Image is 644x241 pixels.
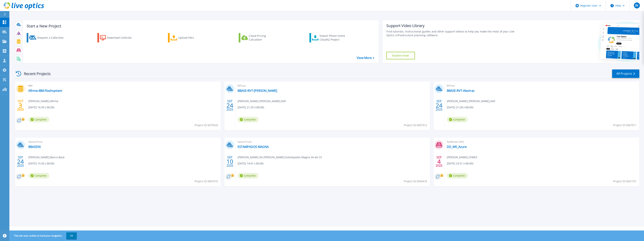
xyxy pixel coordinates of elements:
[238,84,428,88] span: RVTools
[238,117,259,122] span: Complete
[238,145,269,149] a: ESTAMPADOS MAGNA
[437,160,441,163] span: 4
[27,24,374,28] h3: Start a New Project
[386,30,520,37] div: Find tutorials, instructional guides and other support videos to help you make the most of your L...
[404,179,427,183] span: Project ID: 3049418
[447,173,468,178] span: Complete
[447,145,467,149] a: DD_WE_Azure
[19,104,22,107] span: 3
[28,145,41,149] a: BBASE00
[447,99,495,103] span: [PERSON_NAME] [PERSON_NAME] , Dell
[447,140,637,144] span: NetWorker (API)
[28,155,65,159] span: [PERSON_NAME] , Banco Base
[178,34,208,41] div: Upload Files
[66,232,77,239] button: OK
[28,89,62,93] a: Afirme-IBM-Flashsystem
[447,105,473,109] span: [DATE] 21:28 (+00:00)
[226,99,233,112] div: SEP 2025
[238,155,322,159] span: [PERSON_NAME] De [PERSON_NAME] , Estampados Magna SA de CV
[10,232,77,239] span: This site uses cookies to track your navigation.
[238,99,286,103] span: [PERSON_NAME] [PERSON_NAME] , Dell
[386,23,520,28] div: Support Video Library
[28,117,49,122] span: Complete
[28,105,54,109] span: [DATE] 16:39 (-06:00)
[226,160,233,163] span: 10
[195,123,218,127] span: Project ID: 3079520
[107,34,137,41] div: Download Collector
[436,155,443,168] div: SEP 2025
[436,99,443,112] div: SEP 2025
[28,140,218,144] span: Optical Prime
[447,89,475,93] a: BBASE-RVT-Alestras
[447,155,477,159] span: [PERSON_NAME] , CEMEX
[249,34,279,41] div: Cloud Pricing Calculator
[238,89,277,93] a: BBASE-RVT-[PERSON_NAME]
[357,56,374,60] a: View More
[404,123,427,127] span: Project ID: 3067912
[239,33,281,42] a: Cloud Pricing Calculator
[28,173,49,178] span: Complete
[14,69,56,78] div: Recent Projects
[386,52,415,59] a: Explore Now!
[447,117,468,122] span: Complete
[447,161,473,166] span: [DATE] 23:31 (+00:00)
[613,179,636,183] span: Project ID: 3041701
[28,84,218,88] span: IBM
[28,161,54,166] span: [DATE] 15:26 (-06:00)
[97,33,139,42] a: Download Collector
[320,34,349,41] div: Import Phone Home CloudIQ Project
[238,161,263,166] span: [DATE] 14:41 (-06:00)
[37,34,67,41] div: Request a Collection
[447,84,637,88] span: RVTools
[168,33,210,42] a: Upload Files
[17,155,24,168] div: SEP 2025
[612,69,639,78] a: All Projects
[436,104,442,107] span: 24
[195,179,218,183] span: Project ID: 3067910
[17,99,24,112] div: OCT 2025
[613,123,636,127] span: Project ID: 3067911
[17,160,24,163] span: 24
[635,4,638,7] span: IN
[238,105,264,109] span: [DATE] 21:29 (+00:00)
[27,33,68,42] a: Request a Collection
[226,104,233,107] span: 24
[28,99,58,103] span: [PERSON_NAME] , Afirme
[238,140,428,144] span: Optical Prime
[226,155,233,168] div: SEP 2025
[238,173,259,178] span: Complete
